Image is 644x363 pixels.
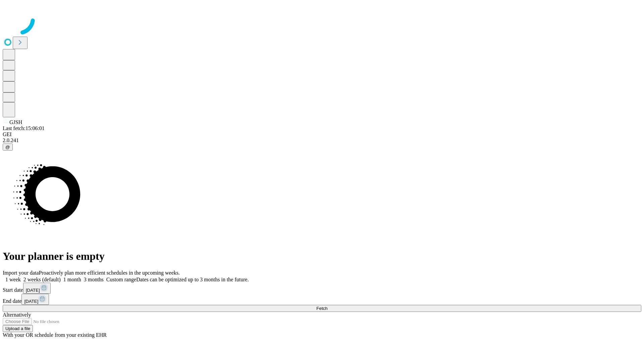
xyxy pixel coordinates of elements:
[39,270,180,276] span: Proactively plan more efficient schedules in the upcoming weeks.
[3,125,45,131] span: Last fetch: 15:06:01
[106,277,136,282] span: Custom range
[316,306,327,311] span: Fetch
[3,294,641,305] div: End date
[3,137,641,144] div: 2.0.241
[5,145,10,150] span: @
[24,299,38,304] span: [DATE]
[3,312,31,318] span: Alternatively
[23,283,51,294] button: [DATE]
[3,325,33,332] button: Upload a file
[84,277,104,282] span: 3 months
[21,294,49,305] button: [DATE]
[3,250,641,263] h1: Your planner is empty
[9,119,22,125] span: GJSH
[5,277,21,282] span: 1 week
[3,131,641,137] div: GEI
[3,332,107,338] span: With your OR schedule from your existing EHR
[3,283,641,294] div: Start date
[3,305,641,312] button: Fetch
[23,277,61,282] span: 2 weeks (default)
[3,144,13,151] button: @
[136,277,249,282] span: Dates can be optimized up to 3 months in the future.
[26,288,40,293] span: [DATE]
[3,270,39,276] span: Import your data
[63,277,81,282] span: 1 month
